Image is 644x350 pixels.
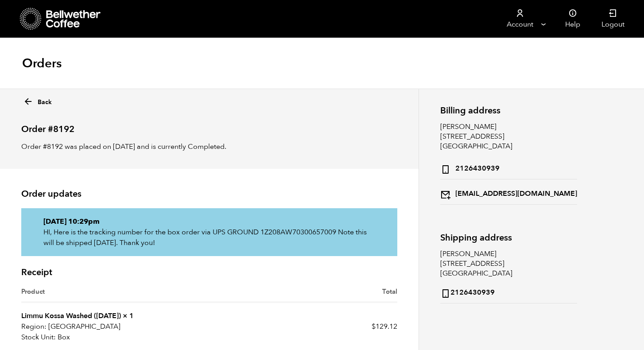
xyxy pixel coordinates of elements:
h1: Orders [22,55,62,71]
a: Back [23,94,52,107]
p: Box [21,332,209,342]
h2: Receipt [21,267,397,278]
h2: Billing address [440,105,577,116]
p: HI, Here is the tracking number for the box order via UPS GROUND 1Z208AW70300657009 Note this wil... [43,227,375,248]
address: [PERSON_NAME] [STREET_ADDRESS] [GEOGRAPHIC_DATA] [440,249,577,303]
p: [GEOGRAPHIC_DATA] [21,321,209,332]
a: Limmu Kossa Washed ([DATE]) [21,311,121,321]
th: Product [21,287,209,303]
h2: Shipping address [440,233,577,243]
p: Order #8192 was placed on [DATE] and is currently Completed. [21,141,397,152]
p: [DATE] 10:29pm [43,216,375,227]
strong: [EMAIL_ADDRESS][DOMAIN_NAME] [440,187,577,200]
h2: Order updates [21,189,397,199]
strong: × 1 [123,311,134,321]
strong: Stock Unit: [21,332,56,342]
address: [PERSON_NAME] [STREET_ADDRESS] [GEOGRAPHIC_DATA] [440,122,577,205]
bdi: 129.12 [372,322,397,331]
strong: Region: [21,321,47,332]
th: Total [209,287,398,303]
strong: 2126430939 [440,162,500,175]
strong: 2126430939 [440,286,495,299]
span: $ [372,322,376,331]
h2: Order #8192 [21,117,397,135]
